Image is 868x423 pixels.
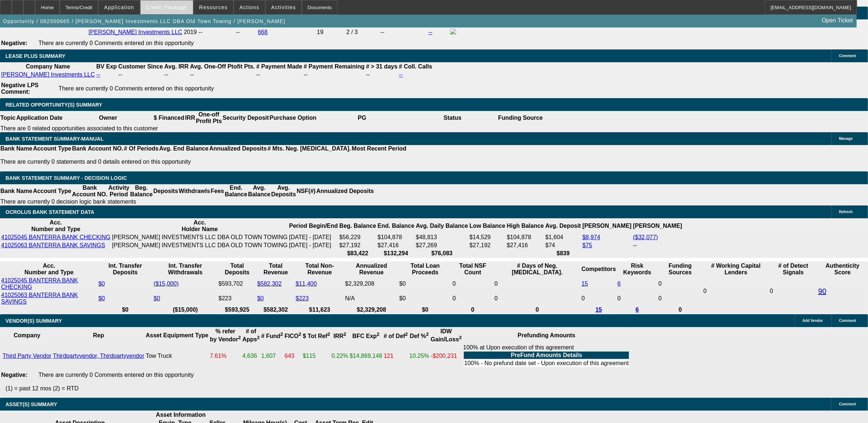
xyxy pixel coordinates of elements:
a: 15 [596,307,602,313]
th: Deposits [153,184,179,198]
th: $839 [545,250,581,257]
span: Application [104,4,134,10]
a: -- [428,29,432,35]
th: Application Date [16,111,63,125]
a: [PERSON_NAME] Investments LLC [1,71,95,78]
b: Company [14,332,40,338]
td: 0 [617,292,657,305]
sup: 2 [343,331,346,337]
span: Resources [199,4,228,10]
td: -$200,231 [430,344,462,368]
a: $75 [582,242,592,248]
b: Def % [410,333,429,339]
a: [PERSON_NAME] Investments LLC [89,29,182,35]
b: Asset Equipment Type [146,332,208,338]
th: NSF(#) [296,184,316,198]
td: -- [366,71,398,78]
th: $132,294 [377,250,414,257]
th: $ Financed [153,111,185,125]
th: $582,302 [257,306,295,313]
span: -- [198,29,202,35]
td: 0 [658,292,703,305]
th: 0 [658,306,703,313]
td: 7.61% [209,344,241,368]
td: $0 [399,277,452,291]
th: Beg. Balance [130,184,153,198]
span: Actions [239,4,260,10]
td: -- [190,71,255,78]
span: RELATED OPPORTUNITY(S) SUMMARY [5,102,102,108]
th: Acc. Number and Type [1,219,111,233]
th: Avg. End Balance [159,145,209,152]
span: 0 [703,288,707,294]
div: 100% at Upon execution of this agreement [463,344,630,368]
td: 100% - No prefund date set - Upon execution of this agreement [464,360,629,367]
a: ($15,000) [154,281,179,287]
th: Status [407,111,498,125]
th: End. Balance [224,184,247,198]
b: # Coll. Calls [399,63,432,70]
td: [DATE] - [DATE] [289,234,338,241]
div: 19 [317,29,345,36]
td: 0 [770,277,817,305]
a: 6 [636,307,639,313]
b: # of Apps [242,328,260,342]
b: % refer by Vendor [210,328,241,342]
td: $27,416 [506,242,544,249]
b: FICO [284,333,301,339]
th: Risk Keywords [617,262,657,276]
td: [PERSON_NAME] INVESTMENTS LLC DBA OLD TOWN TOWING [112,234,288,241]
td: 4,636 [242,344,260,368]
td: [PERSON_NAME] INVESTMENTS LLC DBA OLD TOWN TOWING [112,242,288,249]
b: Prefunding Amounts [518,332,575,338]
span: Opportunity / 082500665 / [PERSON_NAME] Investments LLC DBA Old Town Towing / [PERSON_NAME] [3,18,286,24]
b: IDW Gain/Loss [431,328,462,342]
th: Withdrawls [178,184,210,198]
th: # Days of Neg. [MEDICAL_DATA]. [494,262,581,276]
td: -- [235,28,257,36]
button: Activities [266,0,302,14]
th: Int. Transfer Withdrawals [153,262,217,276]
th: Avg. Balance [247,184,271,198]
span: Comment [839,319,856,323]
b: Company Name [26,63,70,70]
td: Tow Truck [145,344,209,368]
th: Avg. Deposit [545,219,581,233]
span: Comment [839,402,856,406]
p: There are currently 0 statements and 0 details entered on this opportunity [0,159,406,165]
td: -- [380,28,427,36]
a: Third Party Vendor [3,353,51,359]
th: $593,925 [218,306,256,313]
span: Bank Statement Summary - Decision Logic [5,175,127,181]
th: $76,083 [416,250,469,257]
b: BFC Exp [353,333,380,339]
span: LEASE PLUS SUMMARY [5,53,66,59]
th: # Working Capital Lenders [703,262,768,276]
b: # Fund [261,333,283,339]
th: $2,329,208 [345,306,398,313]
th: End. Balance [377,219,414,233]
th: 0 [452,306,493,313]
td: [DATE] - [DATE] [289,242,338,249]
td: 0 [452,277,493,291]
a: -- [96,71,100,78]
span: BANK STATEMENT SUMMARY-MANUAL [5,136,104,142]
th: Security Deposit [222,111,269,125]
sup: 2 [257,335,260,340]
td: $14,869,148 [349,344,383,368]
th: PG [317,111,407,125]
b: Negative: [1,372,27,378]
td: -- [256,71,302,78]
th: Owner [63,111,153,125]
a: $582,302 [257,281,282,287]
img: facebook-icon.png [450,29,456,34]
td: $104,878 [506,234,544,241]
b: PreFund Amounts Details [511,352,582,358]
span: Comment [839,54,856,58]
a: 41025045 BANTERRA BANK CHECKING [1,234,111,240]
span: There are currently 0 Comments entered on this opportunity [59,85,214,92]
th: Funding Source [498,111,543,125]
td: $27,192 [469,242,506,249]
th: Low Balance [469,219,506,233]
td: -- [303,71,365,78]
